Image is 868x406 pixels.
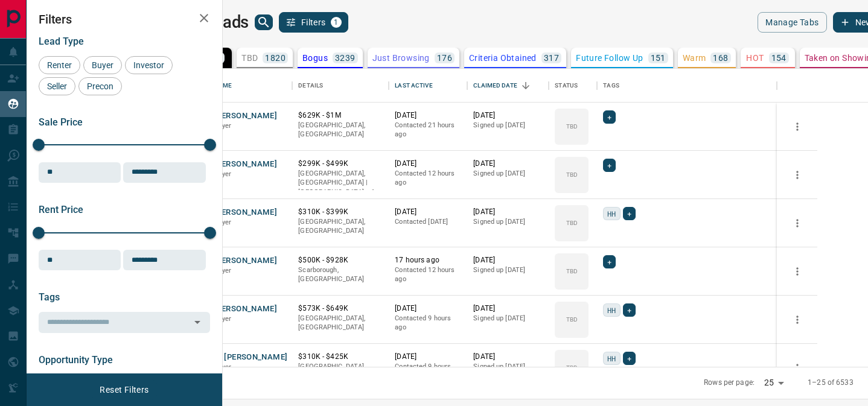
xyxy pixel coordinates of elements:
[129,60,168,70] span: Investor
[335,54,356,62] p: 3239
[298,110,383,121] p: $629K - $1M
[566,267,578,276] p: TBD
[214,207,277,218] button: [PERSON_NAME]
[298,255,383,265] p: $500K - $928K
[298,303,383,314] p: $573K - $649K
[473,362,543,372] p: Signed up [DATE]
[395,69,432,103] div: Last Active
[298,159,383,169] p: $299K - $499K
[395,265,461,284] p: Contacted 12 hours ago
[39,77,75,95] div: Seller
[43,60,76,70] span: Renter
[746,54,764,62] p: HOT
[473,255,543,265] p: [DATE]
[771,54,787,62] p: 154
[627,352,631,364] span: +
[603,255,616,268] div: +
[549,69,597,103] div: Status
[788,166,806,184] button: more
[39,12,210,27] h2: Filters
[607,159,611,171] span: +
[808,378,854,388] p: 1–25 of 6533
[603,69,619,103] div: Tags
[607,111,611,123] span: +
[332,18,340,27] span: 1
[473,69,517,103] div: Claimed Date
[214,255,277,267] button: [PERSON_NAME]
[189,314,206,331] button: Open
[517,77,534,94] button: Sort
[566,218,578,227] p: TBD
[302,54,328,62] p: Bogus
[473,352,543,362] p: [DATE]
[473,217,543,227] p: Signed up [DATE]
[39,116,83,128] span: Sale Price
[298,121,383,139] p: [GEOGRAPHIC_DATA], [GEOGRAPHIC_DATA]
[788,262,806,281] button: more
[214,303,277,315] button: [PERSON_NAME]
[395,110,461,121] p: [DATE]
[255,14,273,30] button: search button
[395,255,461,265] p: 17 hours ago
[395,121,461,139] p: Contacted 21 hours ago
[298,265,383,284] p: Scarborough, [GEOGRAPHIC_DATA]
[395,362,461,381] p: Contacted 9 hours ago
[298,314,383,332] p: [GEOGRAPHIC_DATA], [GEOGRAPHIC_DATA]
[83,81,118,91] span: Precon
[758,12,826,33] button: Manage Tabs
[39,204,83,215] span: Rent Price
[627,208,631,220] span: +
[473,169,543,179] p: Signed up [DATE]
[389,69,467,103] div: Last Active
[623,352,636,365] div: +
[607,208,616,220] span: HH
[566,122,578,131] p: TBD
[713,54,728,62] p: 168
[555,69,578,103] div: Status
[576,54,643,62] p: Future Follow Up
[214,69,232,103] div: Name
[298,217,383,236] p: [GEOGRAPHIC_DATA], [GEOGRAPHIC_DATA]
[467,69,549,103] div: Claimed Date
[473,265,543,275] p: Signed up [DATE]
[92,379,156,400] button: Reset Filters
[607,304,616,316] span: HH
[469,54,537,62] p: Criteria Obtained
[43,81,71,91] span: Seller
[473,159,543,169] p: [DATE]
[214,352,287,363] button: G. [PERSON_NAME]
[395,217,461,227] p: Contacted [DATE]
[214,159,277,170] button: [PERSON_NAME]
[473,110,543,121] p: [DATE]
[395,314,461,332] p: Contacted 9 hours ago
[704,378,755,388] p: Rows per page:
[473,121,543,130] p: Signed up [DATE]
[395,159,461,169] p: [DATE]
[623,207,636,220] div: +
[566,363,578,372] p: TBD
[395,169,461,188] p: Contacted 12 hours ago
[279,12,348,33] button: Filters1
[88,60,118,70] span: Buyer
[372,54,430,62] p: Just Browsing
[298,352,383,362] p: $310K - $425K
[603,159,616,172] div: +
[788,311,806,329] button: more
[39,291,60,303] span: Tags
[473,303,543,314] p: [DATE]
[607,352,616,364] span: HH
[125,56,173,74] div: Investor
[473,207,543,217] p: [DATE]
[298,207,383,217] p: $310K - $399K
[265,54,286,62] p: 1820
[241,54,258,62] p: TBD
[83,56,122,74] div: Buyer
[395,303,461,314] p: [DATE]
[437,54,452,62] p: 176
[292,69,389,103] div: Details
[39,354,113,366] span: Opportunity Type
[759,374,788,392] div: 25
[214,110,277,122] button: [PERSON_NAME]
[788,214,806,232] button: more
[651,54,666,62] p: 151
